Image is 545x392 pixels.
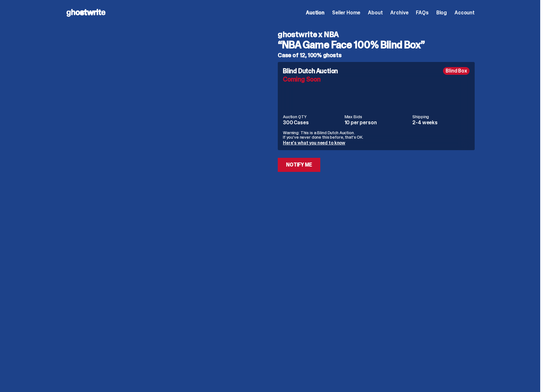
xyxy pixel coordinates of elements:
h4: Blind Dutch Auction [283,68,338,74]
h3: “NBA Game Face 100% Blind Box” [278,40,475,50]
a: Blog [436,10,447,15]
a: Notify Me [278,158,320,172]
a: FAQs [416,10,428,15]
a: Seller Home [332,10,360,15]
a: Here's what you need to know [283,140,345,146]
p: Warning: This is a Blind Dutch Auction. If you’ve never done this before, that’s OK. [283,130,470,139]
a: About [368,10,383,15]
a: Account [455,10,475,15]
a: Auction [306,10,324,15]
dd: 10 per person [345,120,409,125]
div: Blind Box [443,67,470,75]
dd: 2-4 weeks [412,120,470,125]
a: Archive [390,10,408,15]
dt: Shipping [412,114,470,119]
dt: Max Bids [345,114,409,119]
dd: 300 Cases [283,120,341,125]
dt: Auction QTY [283,114,341,119]
h4: ghostwrite x NBA [278,31,475,38]
div: Coming Soon [283,76,470,82]
h5: Case of 12, 100% ghosts [278,52,475,58]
